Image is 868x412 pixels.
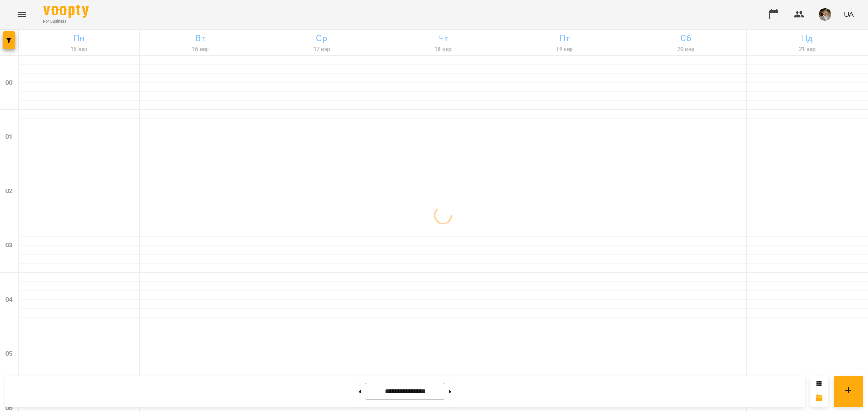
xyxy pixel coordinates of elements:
h6: Пн [20,31,138,45]
button: Menu [11,4,33,25]
h6: 15 вер [20,45,138,54]
span: For Business [43,19,89,24]
h6: 02 [5,186,13,196]
h6: Вт [141,31,259,45]
h6: 16 вер [141,45,259,54]
h6: 21 вер [748,45,866,54]
h6: Пт [505,31,623,45]
img: 7c88ea500635afcc637caa65feac9b0a.jpg [819,8,831,21]
h6: 04 [5,295,13,305]
h6: 01 [5,132,13,142]
span: UA [844,9,854,19]
h6: 18 вер [384,45,502,54]
h6: 05 [5,349,13,359]
h6: Сб [627,31,745,45]
h6: Чт [384,31,502,45]
img: Voopty Logo [43,5,89,18]
h6: 00 [5,78,13,88]
h6: Нд [748,31,866,45]
h6: 20 вер [627,45,745,54]
h6: 17 вер [263,45,381,54]
h6: 03 [5,241,13,251]
button: UA [840,6,857,23]
h6: Ср [263,31,381,45]
h6: 19 вер [505,45,623,54]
